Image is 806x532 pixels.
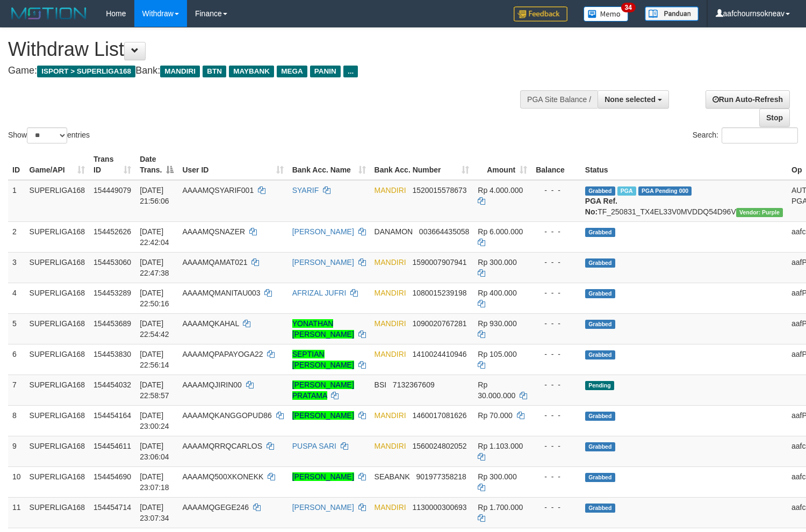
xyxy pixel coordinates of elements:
td: SUPERLIGA168 [25,497,90,528]
b: PGA Ref. No: [585,197,617,216]
a: SYARIF [292,186,319,195]
span: Grabbed [585,350,615,360]
div: - - - [536,502,577,513]
span: [DATE] 22:58:57 [140,380,169,400]
span: MANDIRI [375,503,406,512]
a: [PERSON_NAME] [292,472,354,481]
span: Rp 30.000.000 [478,380,515,400]
div: - - - [536,185,577,196]
td: SUPERLIGA168 [25,466,90,497]
span: SEABANK [375,472,410,481]
span: 154454032 [93,380,131,389]
span: AAAAMQJIRIN00 [182,380,241,389]
span: MAYBANK [229,66,274,77]
td: 4 [8,283,25,313]
span: Rp 1.103.000 [478,442,523,450]
span: Copy 1090020767281 to clipboard [412,319,466,328]
a: SEPTIAN [PERSON_NAME] [292,350,354,369]
h4: Game: Bank: [8,66,527,76]
span: Grabbed [585,412,615,421]
th: Game/API: activate to sort column ascending [25,149,90,180]
th: Bank Acc. Number: activate to sort column ascending [370,149,474,180]
div: - - - [536,318,577,329]
th: Amount: activate to sort column ascending [473,149,531,180]
span: MANDIRI [160,66,200,77]
span: Grabbed [585,228,615,237]
span: Rp 300.000 [478,472,516,481]
div: - - - [536,471,577,482]
span: 154452626 [93,227,131,236]
span: DANAMON [375,227,413,236]
span: Rp 6.000.000 [478,227,523,236]
span: 154449079 [93,186,131,195]
span: ISPORT > SUPERLIGA168 [37,66,135,77]
span: AAAAMQRRQCARLOS [182,442,262,450]
span: Copy 1080015239198 to clipboard [412,289,466,297]
span: MANDIRI [375,319,406,328]
span: AAAAMQPAPAYOGA22 [182,350,263,358]
td: 9 [8,436,25,466]
button: None selected [598,90,669,109]
span: 154453060 [93,258,131,267]
span: 34 [621,3,636,12]
span: 154453289 [93,289,131,297]
span: Copy 1520015578673 to clipboard [412,186,466,195]
span: BTN [203,66,226,77]
span: Copy 7132367609 to clipboard [393,380,435,389]
span: Copy 1130000300693 to clipboard [412,503,466,512]
span: 154453830 [93,350,131,358]
td: SUPERLIGA168 [25,180,90,222]
a: [PERSON_NAME] [292,227,354,236]
span: ... [343,66,358,77]
span: [DATE] 23:07:18 [140,472,169,492]
span: MANDIRI [375,258,406,267]
span: [DATE] 21:56:06 [140,186,169,205]
span: BSI [375,380,387,389]
a: PUSPA SARI [292,442,336,450]
div: - - - [536,257,577,268]
span: Copy 1560024802052 to clipboard [412,442,466,450]
span: AAAAMQSNAZER [182,227,245,236]
span: Grabbed [585,258,615,268]
label: Show entries [8,127,90,143]
span: [DATE] 22:42:04 [140,227,169,247]
th: Balance [531,149,581,180]
span: Vendor URL: https://trx4.1velocity.biz [736,208,783,217]
span: 154454714 [93,503,131,512]
span: MANDIRI [375,442,406,450]
span: Copy 003664435058 to clipboard [419,227,469,236]
span: MANDIRI [375,411,406,420]
td: 6 [8,344,25,375]
th: Trans ID: activate to sort column ascending [89,149,135,180]
span: Copy 1410024410946 to clipboard [412,350,466,358]
span: Marked by aafchoeunmanni [617,186,636,196]
span: 154453689 [93,319,131,328]
a: [PERSON_NAME] PRATAMA [292,380,354,400]
input: Search: [722,127,798,143]
a: [PERSON_NAME] [292,503,354,512]
a: [PERSON_NAME] [292,411,354,420]
span: AAAAMQKANGGOPUD86 [182,411,272,420]
span: 154454164 [93,411,131,420]
span: Grabbed [585,504,615,513]
td: SUPERLIGA168 [25,313,90,344]
span: 154454690 [93,472,131,481]
span: [DATE] 22:54:42 [140,319,169,339]
span: Pending [585,381,614,390]
span: AAAAMQ500XKONEKK [182,472,263,481]
span: [DATE] 23:07:34 [140,503,169,522]
span: MANDIRI [375,350,406,358]
span: AAAAMQMANITAU003 [182,289,260,297]
a: Run Auto-Refresh [706,90,790,109]
td: SUPERLIGA168 [25,283,90,313]
span: Rp 70.000 [478,411,513,420]
td: SUPERLIGA168 [25,344,90,375]
span: Rp 930.000 [478,319,516,328]
td: SUPERLIGA168 [25,252,90,283]
h1: Withdraw List [8,39,527,60]
span: 154454611 [93,442,131,450]
span: Rp 105.000 [478,350,516,358]
a: [PERSON_NAME] [292,258,354,267]
td: 10 [8,466,25,497]
span: Grabbed [585,473,615,482]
